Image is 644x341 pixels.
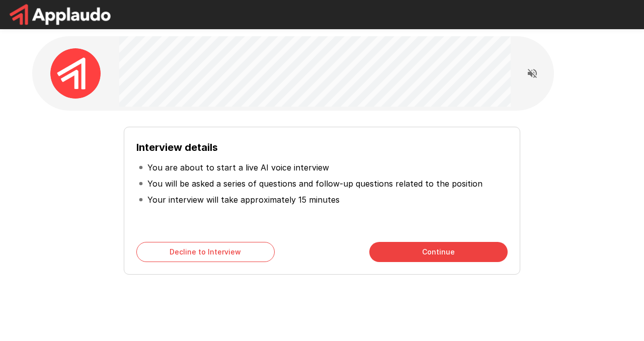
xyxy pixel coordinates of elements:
button: Read questions aloud [522,63,542,83]
button: Decline to Interview [136,242,275,262]
p: You will be asked a series of questions and follow-up questions related to the position [147,178,482,190]
button: Continue [369,242,508,262]
p: Your interview will take approximately 15 minutes [147,194,340,206]
img: applaudo_avatar.png [50,48,101,99]
p: You are about to start a live AI voice interview [147,161,329,174]
b: Interview details [136,141,218,153]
